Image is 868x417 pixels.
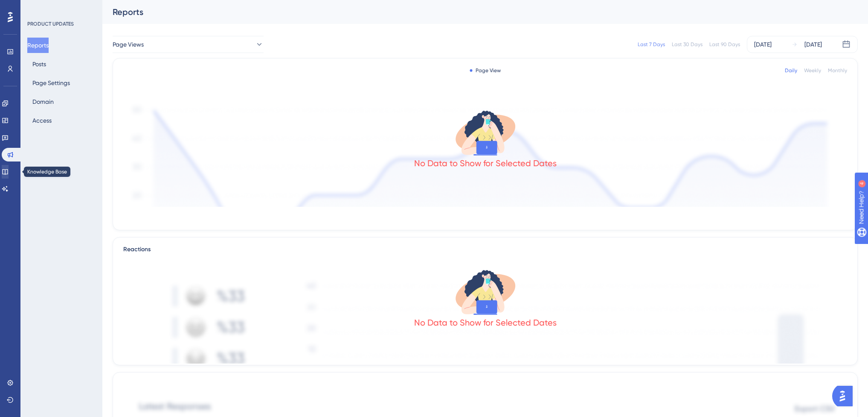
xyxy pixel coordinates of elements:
div: [DATE] [804,39,822,50]
button: Posts [27,56,51,72]
div: Last 7 Days [638,41,665,48]
div: PRODUCT UPDATES [27,21,74,27]
div: [DATE] [754,39,772,50]
div: Last 90 Days [709,41,740,48]
span: Need Help? [20,2,53,12]
button: Page Settings [27,75,75,91]
div: Weekly [804,67,821,74]
button: Domain [27,94,59,109]
button: Access [27,113,57,128]
iframe: UserGuiding AI Assistant Launcher [832,383,858,409]
div: Page View [470,67,501,74]
div: No Data to Show for Selected Dates [414,317,557,329]
div: 4 [59,4,62,11]
div: Reactions [123,244,847,255]
div: Reports [113,6,836,18]
span: Page Views [113,39,144,50]
div: Last 30 Days [672,41,703,48]
button: Reports [27,38,49,53]
div: Daily [785,67,797,74]
div: Monthly [828,67,847,74]
button: Page Views [113,36,264,53]
div: No Data to Show for Selected Dates [414,157,557,169]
